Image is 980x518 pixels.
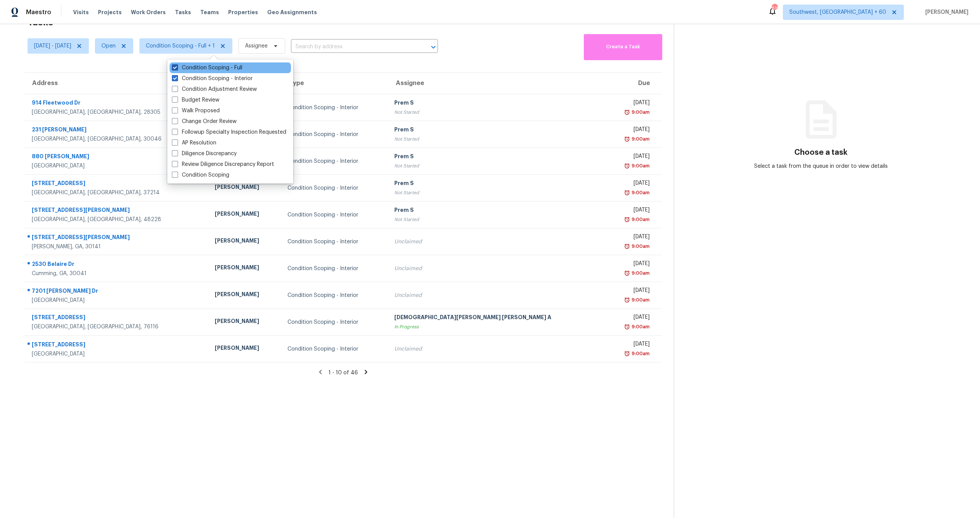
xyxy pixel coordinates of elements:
[605,73,661,94] th: Due
[32,270,203,277] div: Cumming, GA, 30041
[287,292,382,299] div: Condition Scoping - Interior
[228,8,258,16] span: Properties
[287,131,382,138] div: Condition Scoping - Interior
[624,243,630,250] img: Overdue Alarm Icon
[624,296,630,304] img: Overdue Alarm Icon
[624,216,630,223] img: Overdue Alarm Icon
[611,233,650,243] div: [DATE]
[624,323,630,331] img: Overdue Alarm Icon
[34,42,71,50] span: [DATE] - [DATE]
[394,216,599,223] div: Not Started
[28,18,53,26] h2: Tasks
[394,313,599,323] div: [DEMOGRAPHIC_DATA][PERSON_NAME] [PERSON_NAME] A
[32,135,203,143] div: [GEOGRAPHIC_DATA], [GEOGRAPHIC_DATA], 30046
[611,340,650,350] div: [DATE]
[32,341,203,350] div: [STREET_ADDRESS]
[428,42,439,52] button: Open
[32,216,203,223] div: [GEOGRAPHIC_DATA], [GEOGRAPHIC_DATA], 48228
[32,179,203,189] div: [STREET_ADDRESS]
[215,317,275,327] div: [PERSON_NAME]
[215,210,275,220] div: [PERSON_NAME]
[394,108,599,116] div: Not Started
[394,345,599,353] div: Unclaimed
[101,42,116,50] span: Open
[291,41,416,53] input: Search by address
[172,75,253,82] label: Condition Scoping - Interior
[630,162,650,170] div: 9:00am
[215,183,275,193] div: [PERSON_NAME]
[287,184,382,192] div: Condition Scoping - Interior
[611,260,650,269] div: [DATE]
[172,85,257,93] label: Condition Adjustment Review
[772,5,777,12] div: 619
[172,96,219,104] label: Budget Review
[611,179,650,189] div: [DATE]
[630,350,650,357] div: 9:00am
[394,292,599,299] div: Unclaimed
[172,171,229,179] label: Condition Scoping
[394,126,599,135] div: Prem S
[131,8,166,16] span: Work Orders
[794,149,848,156] h3: Choose a task
[172,64,242,72] label: Condition Scoping - Full
[394,99,599,108] div: Prem S
[175,10,191,15] span: Tasks
[922,8,969,16] span: [PERSON_NAME]
[611,287,650,296] div: [DATE]
[32,287,203,297] div: 7201 [PERSON_NAME] Dr
[215,264,275,273] div: [PERSON_NAME]
[328,370,358,375] span: 1 - 10 of 46
[32,243,203,251] div: [PERSON_NAME], GA, 30141
[630,243,650,250] div: 9:00am
[215,290,275,300] div: [PERSON_NAME]
[611,206,650,216] div: [DATE]
[146,42,215,50] span: Condition Scoping - Full + 1
[287,211,382,219] div: Condition Scoping - Interior
[172,161,274,168] label: Review Diligence Discrepancy Report
[611,126,650,135] div: [DATE]
[172,107,220,115] label: Walk Proposed
[32,152,203,162] div: 880 [PERSON_NAME]
[267,8,317,16] span: Geo Assignments
[388,73,606,94] th: Assignee
[200,8,219,16] span: Teams
[630,189,650,197] div: 9:00am
[32,350,203,358] div: [GEOGRAPHIC_DATA]
[624,350,630,357] img: Overdue Alarm Icon
[172,150,237,157] label: Diligence Discrepancy
[73,8,89,16] span: Visits
[624,108,630,116] img: Overdue Alarm Icon
[32,313,203,323] div: [STREET_ADDRESS]
[32,99,203,108] div: 914 Fleetwood Dr
[32,297,203,304] div: [GEOGRAPHIC_DATA]
[394,152,599,162] div: Prem S
[630,216,650,223] div: 9:00am
[394,135,599,143] div: Not Started
[172,139,216,147] label: AP Resolution
[32,162,203,170] div: [GEOGRAPHIC_DATA]
[588,43,658,51] span: Create a Task
[32,233,203,243] div: [STREET_ADDRESS][PERSON_NAME]
[287,345,382,353] div: Condition Scoping - Interior
[630,296,650,304] div: 9:00am
[394,238,599,246] div: Unclaimed
[584,34,662,60] button: Create a Task
[630,269,650,277] div: 9:00am
[32,323,203,331] div: [GEOGRAPHIC_DATA], [GEOGRAPHIC_DATA], 76116
[394,265,599,272] div: Unclaimed
[287,157,382,165] div: Condition Scoping - Interior
[172,118,237,125] label: Change Order Review
[287,104,382,111] div: Condition Scoping - Interior
[98,8,122,16] span: Projects
[394,206,599,216] div: Prem S
[630,108,650,116] div: 9:00am
[287,238,382,246] div: Condition Scoping - Interior
[611,152,650,162] div: [DATE]
[32,108,203,116] div: [GEOGRAPHIC_DATA], [GEOGRAPHIC_DATA], 28305
[172,128,286,136] label: Followup Specialty Inspection Requested
[611,313,650,323] div: [DATE]
[32,260,203,270] div: 2530 Belaire Dr
[611,99,650,108] div: [DATE]
[748,162,895,170] div: Select a task from the queue in order to view details
[624,269,630,277] img: Overdue Alarm Icon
